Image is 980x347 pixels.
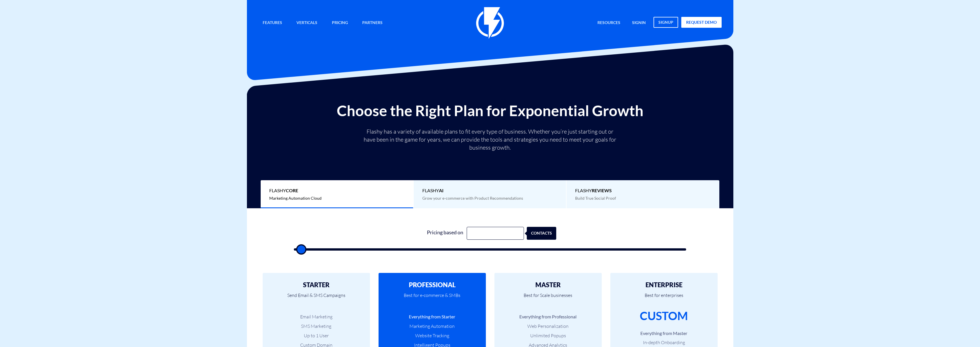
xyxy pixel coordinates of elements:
a: signin [628,17,650,29]
span: Grow your e-commerce with Product Recommendations [422,196,523,201]
li: In-depth Onboarding [619,339,709,346]
li: Everything from Master [619,330,709,337]
a: Partners [358,17,387,29]
div: Pricing based on [424,227,467,240]
p: Best for enterprises [619,288,709,308]
div: contacts [531,227,561,240]
li: Marketing Automation [387,323,477,330]
b: AI [439,188,444,193]
h2: STARTER [271,281,361,288]
li: Everything from Professional [503,314,593,320]
h2: PROFESSIONAL [387,281,477,288]
span: Flashy [269,187,405,194]
h2: Choose the Right Plan for Exponential Growth [251,102,729,119]
p: Best for Scale businesses [503,288,593,308]
span: Build True Social Proof [575,196,616,201]
a: request demo [681,17,722,28]
p: Flashy has a variety of available plans to fit every type of business. Whether you’re just starti... [361,128,619,152]
span: Flashy [575,187,711,194]
h2: MASTER [503,281,593,288]
span: Marketing Automation Cloud [269,196,322,201]
a: Pricing [328,17,352,29]
li: Everything from Starter [387,314,477,320]
li: Up to 1 User [271,332,361,339]
h2: ENTERPRISE [619,281,709,288]
span: Flashy [422,187,558,194]
li: SMS Marketing [271,323,361,330]
li: Web Personalization [503,323,593,330]
a: Verticals [292,17,322,29]
b: REVIEWS [592,188,612,193]
p: Send Email & SMS Campaigns [271,288,361,308]
a: Features [258,17,286,29]
li: Email Marketing [271,314,361,320]
a: Resources [593,17,625,29]
li: Unlimited Popups [503,332,593,339]
a: signup [654,17,678,28]
b: Core [286,188,298,193]
p: Best for e-commerce & SMBs [387,288,477,308]
div: CUSTOM [640,308,688,324]
li: Website Tracking [387,332,477,339]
